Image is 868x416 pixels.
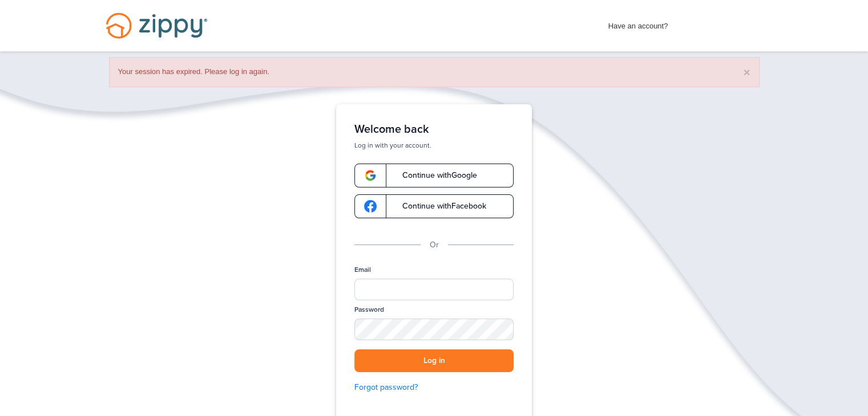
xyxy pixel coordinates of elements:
[354,381,514,394] a: Forgot password?
[743,66,750,78] button: ×
[354,123,514,136] h1: Welcome back
[354,194,514,218] a: google-logoContinue withFacebook
[430,239,439,251] p: Or
[364,200,377,213] img: google-logo
[364,169,377,182] img: google-logo
[354,265,371,275] label: Email
[354,141,514,150] p: Log in with your account.
[391,172,477,180] span: Continue with Google
[608,14,668,32] span: Have an account?
[354,279,514,300] input: Email
[354,305,384,315] label: Password
[354,349,514,373] button: Log in
[109,57,760,87] div: Your session has expired. Please log in again.
[354,164,514,187] a: google-logoContinue withGoogle
[391,202,486,210] span: Continue with Facebook
[354,319,514,340] input: Password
